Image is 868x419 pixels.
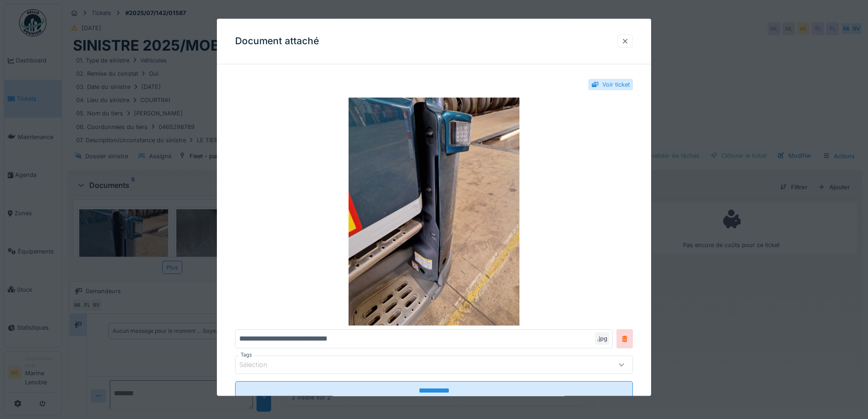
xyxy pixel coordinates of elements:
h3: Document attaché [235,36,319,47]
label: Tags [239,352,254,359]
div: Voir ticket [602,80,630,89]
img: d63b075b-6f2b-4544-a6c4-b33947750f0d-17581021469262286053756396644887.jpg [235,98,633,326]
div: Sélection [239,360,280,370]
div: .jpg [595,333,609,345]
